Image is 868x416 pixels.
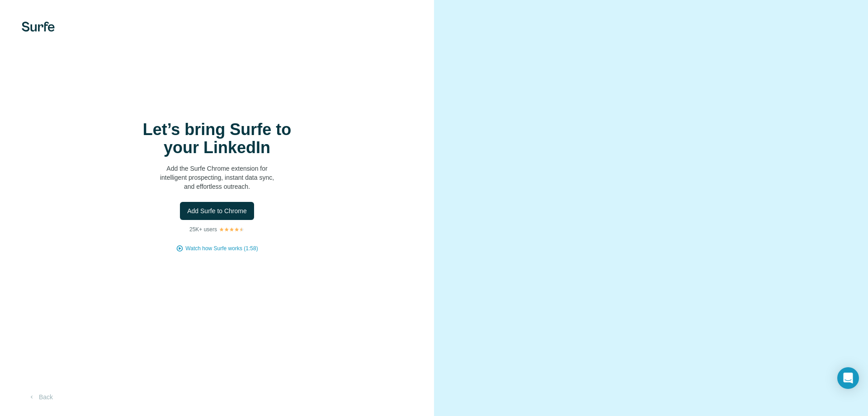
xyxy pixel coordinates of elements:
[22,22,55,32] img: Surfe's logo
[22,389,59,405] button: Back
[185,244,258,252] button: Watch how Surfe works (1:58)
[127,121,307,157] h1: Let’s bring Surfe to your LinkedIn
[219,227,245,232] img: Rating Stars
[180,202,254,220] button: Add Surfe to Chrome
[187,206,247,215] span: Add Surfe to Chrome
[127,164,307,191] p: Add the Surfe Chrome extension for intelligent prospecting, instant data sync, and effortless out...
[189,225,217,234] p: 25K+ users
[837,367,859,389] div: Open Intercom Messenger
